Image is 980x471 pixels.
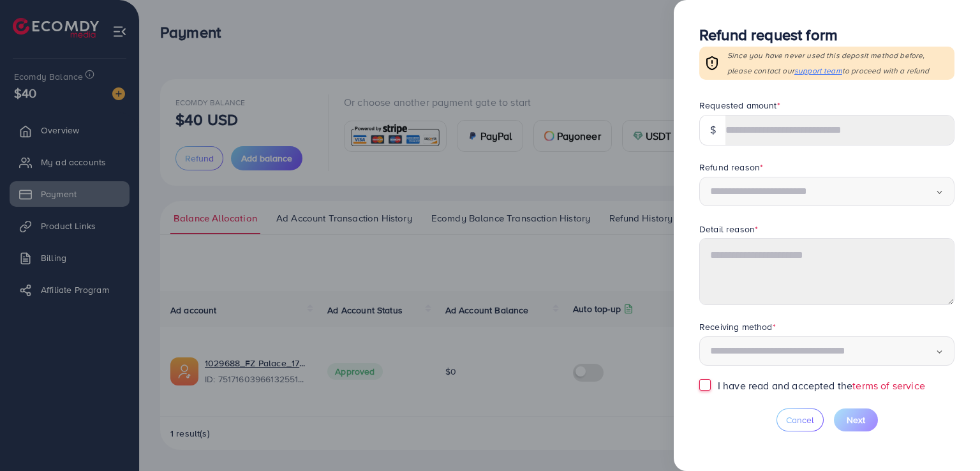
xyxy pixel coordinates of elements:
[776,408,824,431] button: Cancel
[794,65,842,76] span: support team
[699,99,780,112] label: Requested amount
[710,182,935,202] input: Search for option
[718,378,925,393] label: I have read and accepted the
[847,414,865,426] span: Next
[699,223,758,235] label: Detail reason
[704,56,720,71] img: ic-warning-select-payment.498ec937.svg
[710,341,935,361] input: Search for option
[699,161,763,174] label: Refund reason
[926,414,970,461] iframe: Chat
[727,48,949,78] p: Since you have never used this deposit method before, please contact our to proceed with a refund
[852,378,925,392] a: terms of service
[699,115,726,146] div: $
[699,26,954,44] h3: Refund request form
[699,177,954,207] div: Search for option
[834,408,878,431] button: Next
[786,414,814,426] span: Cancel
[699,320,776,333] label: Receiving method
[699,336,954,366] div: Search for option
